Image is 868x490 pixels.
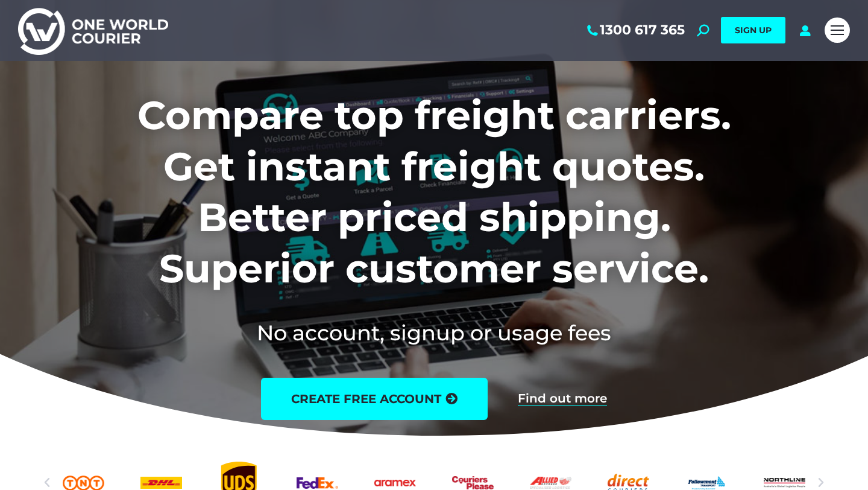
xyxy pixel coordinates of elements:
img: One World Courier [18,6,168,55]
a: 1300 617 365 [585,22,685,38]
a: SIGN UP [721,17,785,43]
a: Mobile menu icon [825,17,850,43]
h2: No account, signup or usage fees [58,318,811,348]
a: create free account [261,378,488,420]
a: Find out more [518,392,607,406]
h1: Compare top freight carriers. Get instant freight quotes. Better priced shipping. Superior custom... [58,90,811,294]
span: SIGN UP [735,25,772,36]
